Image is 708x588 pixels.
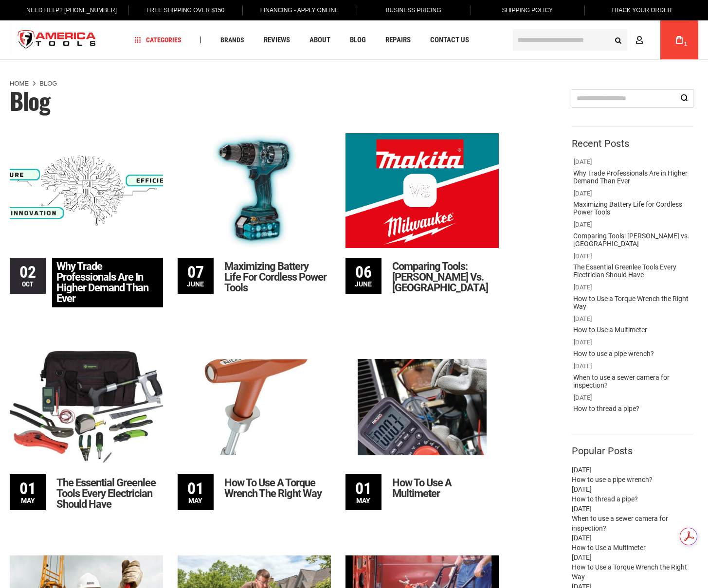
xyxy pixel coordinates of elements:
[381,34,415,47] a: Repairs
[574,339,592,346] span: [DATE]
[572,485,592,493] span: [DATE]
[350,36,366,44] span: Blog
[574,190,592,197] span: [DATE]
[430,36,469,44] span: Contact Us
[10,474,46,510] div: May
[569,198,696,218] a: Maximizing Battery Life for Cordless Power Tools
[10,79,29,88] a: Home
[572,544,646,552] a: How to Use a Multimeter
[574,221,592,228] span: [DATE]
[10,474,46,497] span: 01
[569,292,696,313] a: How to Use a Torque Wrench the Right Way
[574,362,592,370] span: [DATE]
[609,31,627,49] button: Search
[572,505,592,513] span: [DATE]
[10,350,163,464] img: The Essential Greenlee Tools Every Electrician Should Have
[569,323,651,336] a: How to Use a Multimeter
[178,258,214,280] span: 07
[670,20,689,59] a: 1
[309,36,330,44] span: About
[574,158,592,165] span: [DATE]
[574,315,592,322] span: [DATE]
[345,474,381,510] div: May
[345,350,499,464] img: How to Use a Multimeter
[569,402,643,415] a: How to thread a pipe?
[178,350,331,464] img: How to Use a Torque Wrench the Right Way
[572,534,592,542] span: [DATE]
[569,167,696,187] a: Why Trade Professionals Are in Higher Demand Than Ever
[388,474,499,502] a: How to Use a Multimeter
[10,258,46,280] span: 02
[426,34,473,47] a: Contact Us
[10,22,104,58] img: America Tools
[345,258,381,280] span: 06
[572,476,653,483] a: How to use a pipe wrench?
[10,22,104,58] a: store logo
[569,261,696,281] a: The Essential Greenlee Tools Every Electrician Should Have
[216,34,249,47] a: Brands
[264,36,290,44] span: Reviews
[220,258,331,297] a: Maximizing Battery Life for Cordless Power Tools
[178,474,214,510] div: May
[39,80,57,87] strong: Blog
[574,394,592,401] span: [DATE]
[345,258,381,294] div: June
[572,563,687,581] a: How to Use a Torque Wrench the Right Way
[684,41,687,47] span: 1
[10,83,50,118] span: Blog
[569,230,696,250] a: Comparing Tools: [PERSON_NAME] vs. [GEOGRAPHIC_DATA]
[388,258,499,297] a: Comparing Tools: [PERSON_NAME] vs. [GEOGRAPHIC_DATA]
[572,138,629,149] strong: Recent Posts
[574,252,592,260] span: [DATE]
[572,553,592,561] span: [DATE]
[52,258,163,307] a: Why Trade Professionals Are in Higher Demand Than Ever
[178,133,331,248] img: Maximizing Battery Life for Cordless Power Tools
[345,34,370,47] a: Blog
[10,258,46,294] div: Oct
[135,36,182,43] span: Categories
[385,36,411,44] span: Repairs
[130,34,186,47] a: Categories
[572,495,638,503] a: How to thread a pipe?
[220,474,331,502] a: How to Use a Torque Wrench the Right Way
[178,474,214,497] span: 01
[572,515,668,532] a: When to use a sewer camera for inspection?
[259,34,294,47] a: Reviews
[574,284,592,291] span: [DATE]
[569,371,696,392] a: When to use a sewer camera for inspection?
[52,474,163,513] a: The Essential Greenlee Tools Every Electrician Should Have
[345,474,381,497] span: 01
[220,36,244,43] span: Brands
[572,466,592,474] span: [DATE]
[502,7,553,14] span: Shipping Policy
[10,133,163,248] img: Why Trade Professionals Are in Higher Demand Than Ever
[569,347,658,360] a: How to use a pipe wrench?
[305,34,335,47] a: About
[572,445,633,457] strong: Popular Posts
[178,258,214,294] div: June
[345,133,499,248] img: Comparing Tools: Makita vs. Milwaukee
